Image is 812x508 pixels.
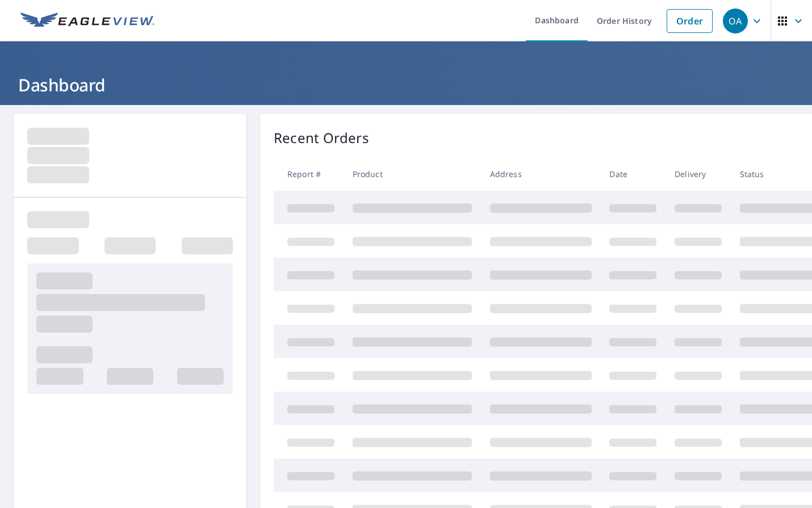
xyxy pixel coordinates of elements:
[665,157,731,191] th: Delivery
[723,9,748,33] div: OA
[20,12,154,30] img: EV Logo
[481,157,601,191] th: Address
[600,157,665,191] th: Date
[667,9,713,33] a: Order
[274,157,344,191] th: Report #
[14,73,798,96] h1: Dashboard
[344,157,481,191] th: Product
[274,128,369,148] p: Recent Orders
